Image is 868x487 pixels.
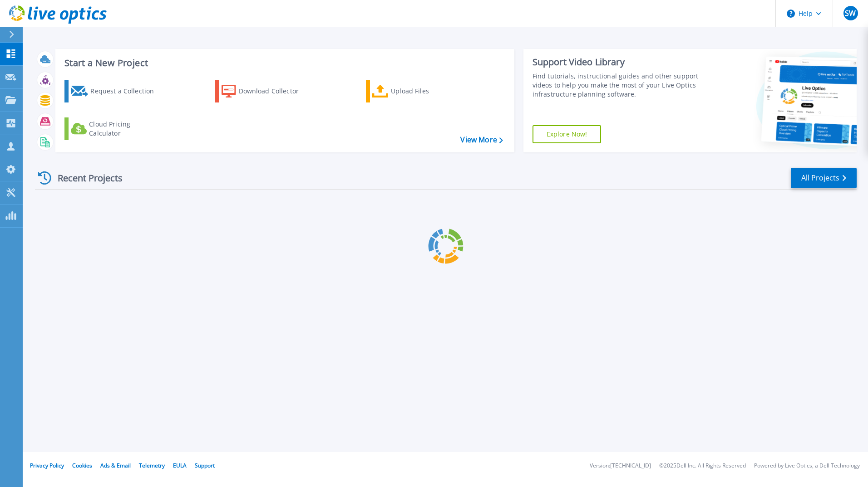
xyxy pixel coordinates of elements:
[90,82,163,100] div: Request a Collection
[89,120,162,138] div: Cloud Pricing Calculator
[30,462,64,469] a: Privacy Policy
[139,462,165,469] a: Telemetry
[754,463,860,469] li: Powered by Live Optics, a Dell Technology
[391,82,464,100] div: Upload Files
[791,168,857,188] a: All Projects
[64,80,166,102] a: Request a Collection
[195,462,215,469] a: Support
[100,462,131,469] a: Ads & Email
[845,10,856,17] span: SW
[64,117,166,140] a: Cloud Pricing Calculator
[533,72,702,99] div: Find tutorials, instructional guides and other support videos to help you make the most of your L...
[35,167,135,189] div: Recent Projects
[366,80,467,102] a: Upload Files
[659,463,746,469] li: © 2025 Dell Inc. All Rights Reserved
[64,58,503,68] h3: Start a New Project
[72,462,92,469] a: Cookies
[590,463,651,469] li: Version: [TECHNICAL_ID]
[533,125,602,143] a: Explore Now!
[460,136,503,144] a: View More
[215,80,316,102] a: Download Collector
[533,56,702,68] div: Support Video Library
[173,462,187,469] a: EULA
[239,82,311,100] div: Download Collector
